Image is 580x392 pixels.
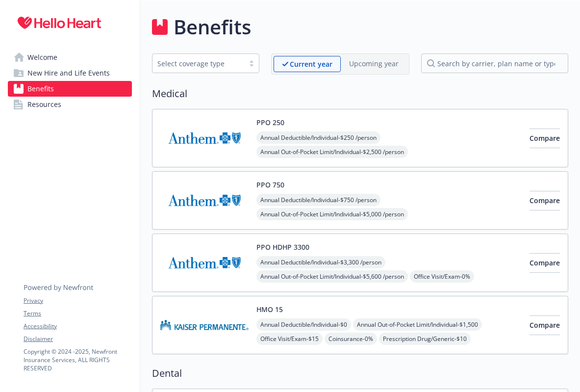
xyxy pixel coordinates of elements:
[256,146,408,158] span: Annual Out-of-Pocket Limit/Individual - $2,500 /person
[152,366,568,381] h2: Dental
[27,50,57,65] span: Welcome
[530,133,560,143] span: Compare
[24,296,131,305] a: Privacy
[27,97,61,112] span: Resources
[421,53,568,73] input: search by carrier, plan name or type
[256,333,323,345] span: Office Visit/Exam - $15
[530,129,560,148] button: Compare
[256,194,380,206] span: Annual Deductible/Individual - $750 /person
[256,131,380,144] span: Annual Deductible/Individual - $250 /person
[152,86,568,101] h2: Medical
[256,304,283,314] button: HMO 15
[256,180,284,190] button: PPO 750
[160,242,249,284] img: Anthem Blue Cross carrier logo
[353,318,482,331] span: Annual Out-of-Pocket Limit/Individual - $1,500
[24,309,131,318] a: Terms
[325,333,377,345] span: Coinsurance - 0%
[24,335,131,343] a: Disclaimer
[530,253,560,273] button: Compare
[160,117,249,159] img: Anthem Blue Cross carrier logo
[256,242,309,252] button: PPO HDHP 3300
[174,12,251,42] h1: Benefits
[8,97,132,112] a: Resources
[530,191,560,210] button: Compare
[530,196,560,205] span: Compare
[160,180,249,221] img: Anthem Blue Cross carrier logo
[256,318,351,331] span: Annual Deductible/Individual - $0
[160,304,249,346] img: Kaiser Permanente Insurance Company carrier logo
[530,315,560,335] button: Compare
[157,58,239,69] div: Select coverage type
[341,56,407,72] span: Upcoming year
[379,333,471,345] span: Prescription Drug/Generic - $10
[530,320,560,330] span: Compare
[256,256,385,268] span: Annual Deductible/Individual - $3,300 /person
[290,59,332,69] p: Current year
[24,322,131,331] a: Accessibility
[256,208,408,220] span: Annual Out-of-Pocket Limit/Individual - $5,000 /person
[27,65,110,81] span: New Hire and Life Events
[256,270,408,283] span: Annual Out-of-Pocket Limit/Individual - $5,600 /person
[8,81,132,97] a: Benefits
[24,347,131,372] p: Copyright © 2024 - 2025 , Newfront Insurance Services, ALL RIGHTS RESERVED
[530,258,560,267] span: Compare
[8,50,132,65] a: Welcome
[8,65,132,81] a: New Hire and Life Events
[27,81,54,97] span: Benefits
[410,270,474,283] span: Office Visit/Exam - 0%
[256,117,284,128] button: PPO 250
[349,58,399,69] p: Upcoming year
